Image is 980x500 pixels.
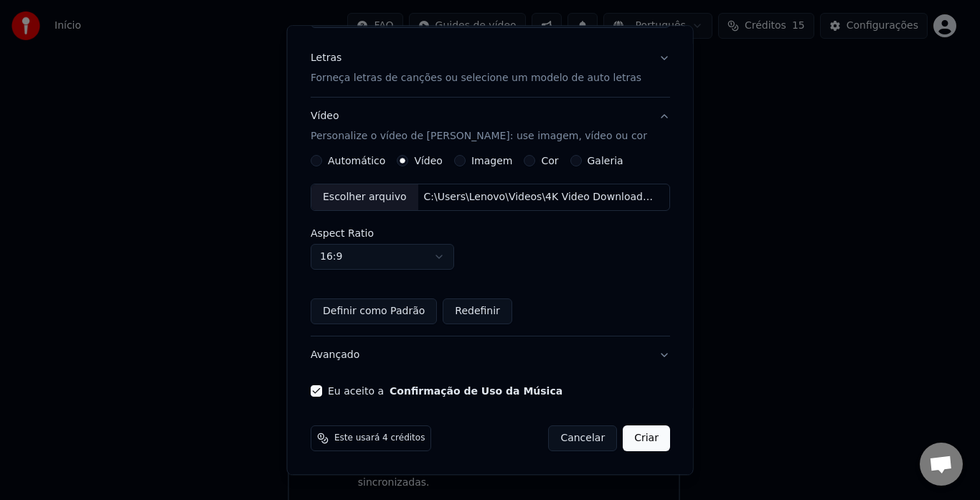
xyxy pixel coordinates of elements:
label: Eu aceito a [328,387,562,397]
div: Escolher arquivo [311,185,418,211]
label: Galeria [587,156,623,166]
p: Personalize o vídeo de [PERSON_NAME]: use imagem, vídeo ou cor [311,130,647,144]
div: Vídeo [311,110,647,144]
p: Forneça letras de canções ou selecione um modelo de auto letras [311,72,641,86]
label: Imagem [471,156,512,166]
button: Cancelar [548,426,617,452]
label: Cor [541,156,558,166]
button: Criar [623,426,670,452]
label: Vídeo [414,156,443,166]
label: Automático [328,156,385,166]
button: LetrasForneça letras de canções ou selecione um modelo de auto letras [311,40,670,98]
button: Avançado [311,337,670,374]
span: Este usará 4 créditos [334,433,425,445]
div: C:\Users\Lenovo\Videos\4K Video Downloader+\Mic video loop Free HD Video - no copyright Video #go... [418,191,661,205]
button: Eu aceito a [390,387,562,397]
div: Letras [311,52,341,66]
button: Redefinir [443,299,512,325]
button: VídeoPersonalize o vídeo de [PERSON_NAME]: use imagem, vídeo ou cor [311,98,670,156]
button: Definir como Padrão [311,299,437,325]
div: VídeoPersonalize o vídeo de [PERSON_NAME]: use imagem, vídeo ou cor [311,156,670,336]
label: Aspect Ratio [311,229,670,239]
